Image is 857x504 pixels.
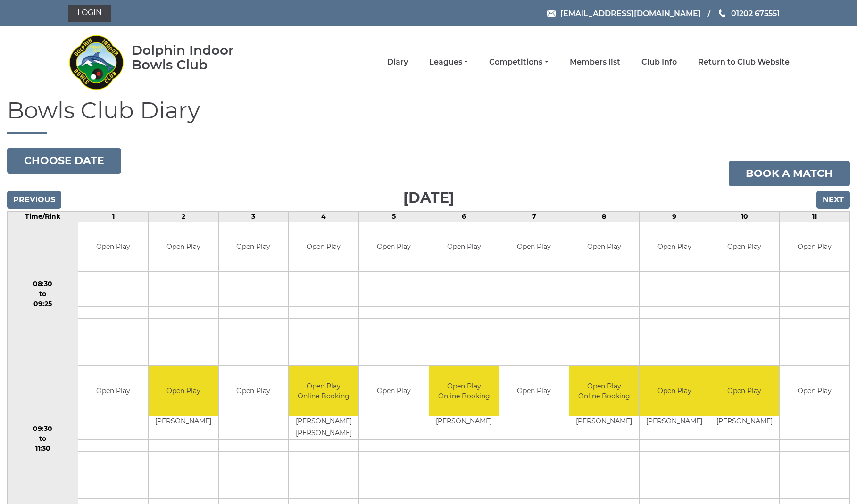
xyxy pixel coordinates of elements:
[387,57,408,67] a: Diary
[639,211,709,222] td: 9
[429,57,468,67] a: Leagues
[780,222,849,272] td: Open Play
[429,366,499,416] td: Open Play Online Booking
[569,222,639,272] td: Open Play
[429,222,499,272] td: Open Play
[8,222,78,366] td: 08:30 to 09:25
[719,9,725,17] img: Phone us
[489,57,548,67] a: Competitions
[78,211,149,222] td: 1
[289,416,358,428] td: [PERSON_NAME]
[780,211,850,222] td: 11
[499,366,569,416] td: Open Play
[359,366,429,416] td: Open Play
[8,211,78,222] td: Time/Rink
[499,222,569,272] td: Open Play
[731,8,780,17] span: 01202 675551
[569,416,639,428] td: [PERSON_NAME]
[148,211,218,222] td: 2
[547,10,556,17] img: Email
[698,57,790,67] a: Return to Club Website
[729,161,850,186] a: Book a match
[717,8,780,19] a: Phone us 01202 675551
[640,222,709,272] td: Open Play
[640,366,709,416] td: Open Play
[560,8,701,17] span: [EMAIL_ADDRESS][DOMAIN_NAME]
[149,366,218,416] td: Open Play
[68,29,125,95] img: Dolphin Indoor Bowls Club
[780,366,849,416] td: Open Play
[709,222,779,272] td: Open Play
[289,211,359,222] td: 4
[149,222,218,272] td: Open Play
[499,211,569,222] td: 7
[289,428,358,439] td: [PERSON_NAME]
[358,211,429,222] td: 5
[7,98,850,134] h1: Bowls Club Diary
[570,57,620,67] a: Members list
[149,416,218,428] td: [PERSON_NAME]
[569,211,640,222] td: 8
[709,366,779,416] td: Open Play
[132,43,264,72] div: Dolphin Indoor Bowls Club
[78,366,148,416] td: Open Play
[816,191,850,209] input: Next
[7,191,61,209] input: Previous
[359,222,429,272] td: Open Play
[569,366,639,416] td: Open Play Online Booking
[429,416,499,428] td: [PERSON_NAME]
[219,366,289,416] td: Open Play
[709,211,780,222] td: 10
[7,148,121,174] button: Choose date
[289,222,358,272] td: Open Play
[709,416,779,428] td: [PERSON_NAME]
[289,366,358,416] td: Open Play Online Booking
[68,5,111,22] a: Login
[641,57,677,67] a: Club Info
[429,211,499,222] td: 6
[219,222,289,272] td: Open Play
[640,416,709,428] td: [PERSON_NAME]
[78,222,148,272] td: Open Play
[218,211,289,222] td: 3
[547,8,701,19] a: Email [EMAIL_ADDRESS][DOMAIN_NAME]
